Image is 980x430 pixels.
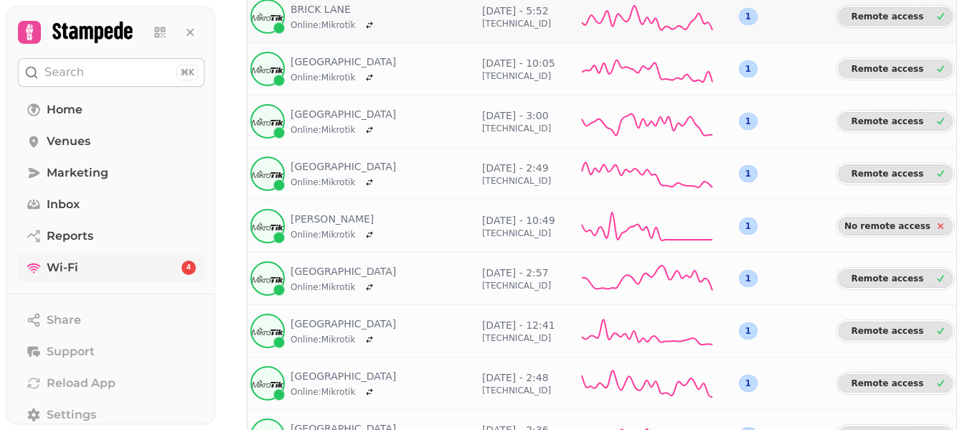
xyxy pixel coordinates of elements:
[291,55,396,69] a: [GEOGRAPHIC_DATA]
[482,18,551,29] p: [TECHNICAL_ID]
[291,72,355,83] span: Online : Mikrotik
[47,406,96,424] span: Settings
[18,369,204,398] button: Reload App
[739,113,758,130] div: 1
[18,253,204,282] a: Wi-Fi4
[838,217,953,235] button: No remote access
[838,374,953,393] button: Remote access
[482,213,555,228] p: [DATE] - 10:49
[838,322,953,340] button: Remote access
[844,169,930,178] span: Remote access
[18,306,204,335] button: Share
[844,65,930,73] span: Remote access
[739,60,758,78] div: 1
[838,7,953,26] button: Remote access
[47,164,108,182] span: Marketing
[252,52,283,86] img: mikrotik
[482,385,551,396] p: [TECHNICAL_ID]
[739,375,758,392] div: 1
[252,314,283,348] img: mikrotik
[18,159,204,187] a: Marketing
[838,164,953,183] button: Remote access
[482,228,555,239] p: [TECHNICAL_ID]
[18,337,204,366] button: Support
[482,332,555,344] p: [TECHNICAL_ID]
[838,269,953,288] button: Remote access
[291,107,396,121] a: [GEOGRAPHIC_DATA]
[291,124,355,136] span: Online : Mikrotik
[47,133,90,150] span: Venues
[47,343,95,360] span: Support
[291,159,396,174] a: [GEOGRAPHIC_DATA]
[291,2,378,17] a: BRICK LANE
[291,317,396,331] a: [GEOGRAPHIC_DATA]
[844,117,930,126] span: Remote access
[482,266,551,280] p: [DATE] - 2:57
[291,264,396,279] a: [GEOGRAPHIC_DATA]
[18,401,204,429] a: Settings
[482,280,551,291] p: [TECHNICAL_ID]
[291,177,355,188] span: Online : Mikrotik
[18,95,204,124] a: Home
[291,334,355,345] span: Online : Mikrotik
[482,4,551,18] p: [DATE] - 5:52
[291,386,355,398] span: Online : Mikrotik
[18,190,204,219] a: Inbox
[739,165,758,182] div: 1
[47,228,93,245] span: Reports
[482,370,551,385] p: [DATE] - 2:48
[739,322,758,340] div: 1
[176,65,198,80] div: ⌘K
[252,209,283,243] img: mikrotik
[291,19,355,31] span: Online : Mikrotik
[739,218,758,235] div: 1
[739,270,758,287] div: 1
[844,12,930,21] span: Remote access
[252,104,283,139] img: mikrotik
[482,70,555,82] p: [TECHNICAL_ID]
[252,156,283,191] img: mikrotik
[482,318,555,332] p: [DATE] - 12:41
[18,127,204,156] a: Venues
[844,222,930,230] span: No remote access
[291,229,355,240] span: Online : Mikrotik
[291,281,355,293] span: Online : Mikrotik
[739,8,758,25] div: 1
[838,112,953,131] button: Remote access
[844,379,930,388] span: Remote access
[47,259,78,276] span: Wi-Fi
[838,60,953,78] button: Remote access
[291,212,378,226] a: [PERSON_NAME]
[47,375,116,392] span: Reload App
[482,175,551,187] p: [TECHNICAL_ID]
[44,64,84,81] p: Search
[844,274,930,283] span: Remote access
[47,196,80,213] span: Inbox
[291,369,396,383] a: [GEOGRAPHIC_DATA]
[482,108,551,123] p: [DATE] - 3:00
[482,161,551,175] p: [DATE] - 2:49
[844,327,930,335] span: Remote access
[252,261,283,296] img: mikrotik
[47,312,81,329] span: Share
[482,123,551,134] p: [TECHNICAL_ID]
[482,56,555,70] p: [DATE] - 10:05
[47,101,83,118] span: Home
[252,366,283,401] img: mikrotik
[18,222,204,251] a: Reports
[18,58,204,87] button: Search⌘K
[187,263,191,273] span: 4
